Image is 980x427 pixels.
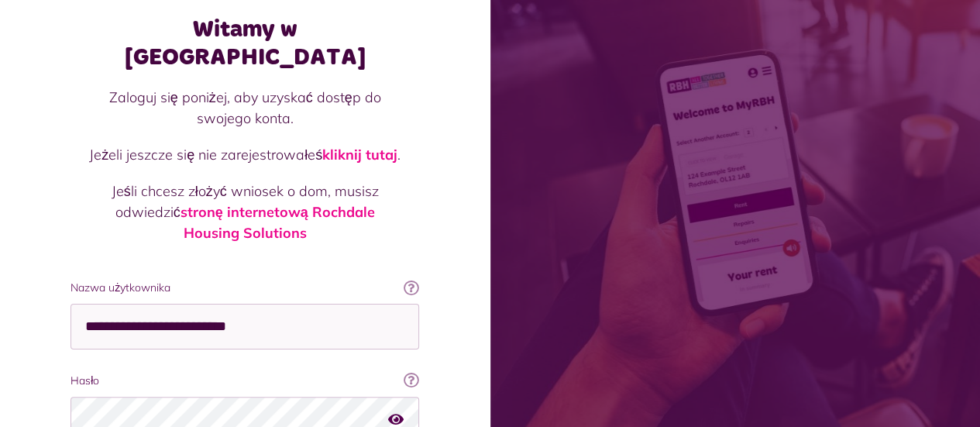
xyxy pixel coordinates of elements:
a: stronę internetową Rochdale Housing Solutions [181,203,375,242]
font: Jeśli chcesz złożyć wniosek o dom, musisz odwiedzić [112,182,379,221]
font: Hasło [70,374,99,387]
font: . [397,146,401,164]
font: Jeżeli jeszcze się nie zarejestrowałeś [89,146,322,164]
font: Nazwa użytkownika [70,281,170,294]
font: Zaloguj się poniżej, aby uzyskać dostęp do swojego konta. [109,88,381,127]
a: kliknij tutaj [322,146,397,164]
font: Witamy w [GEOGRAPHIC_DATA] [125,18,366,69]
